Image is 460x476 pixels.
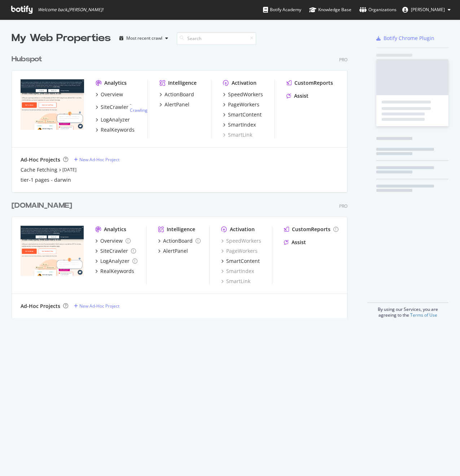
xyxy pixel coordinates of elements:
a: Overview [95,237,131,244]
div: SiteCrawler [101,103,128,111]
div: By using our Services, you are agreeing to the [367,303,448,318]
a: SpeedWorkers [223,91,263,98]
a: AlertPanel [159,101,189,108]
a: SmartContent [223,111,262,118]
div: SmartContent [228,111,262,118]
img: hubspot.com [21,79,84,130]
div: Pro [339,203,347,209]
div: RealKeywords [101,126,135,133]
a: AlertPanel [158,247,188,255]
div: ActionBoard [163,237,193,244]
a: SmartLink [221,278,250,285]
a: Overview [96,91,123,98]
div: Overview [100,237,123,244]
a: New Ad-Hoc Project [74,157,119,163]
div: PageWorkers [228,101,259,108]
div: Knowledge Base [309,6,351,13]
input: Search [177,32,256,45]
div: Most recent crawl [126,36,162,40]
div: Botify Academy [263,6,301,13]
div: Botify Chrome Plugin [384,35,434,42]
div: - [130,101,148,113]
a: Hubspot [12,54,45,65]
a: CustomReports [286,79,333,87]
a: LogAnalyzer [95,257,137,265]
div: AlertPanel [165,101,189,108]
a: New Ad-Hoc Project [74,303,119,309]
div: Assist [294,92,308,100]
a: tier-1 pages - darwin [21,176,71,184]
a: SmartContent [221,257,260,265]
a: PageWorkers [221,247,258,255]
div: Intelligence [168,79,197,87]
div: Intelligence [167,226,195,233]
a: PageWorkers [223,101,259,108]
div: Overview [101,91,123,98]
a: RealKeywords [95,268,134,275]
a: SmartIndex [221,268,254,275]
div: SpeedWorkers [228,91,263,98]
a: Cache Fetching [21,166,57,173]
div: Assist [292,239,306,246]
div: Ad-Hoc Projects [21,303,60,310]
div: New Ad-Hoc Project [79,157,119,163]
button: [PERSON_NAME] [397,4,456,16]
a: Assist [284,239,306,246]
a: Botify Chrome Plugin [376,35,434,42]
div: My Web Properties [12,31,111,45]
div: Analytics [104,79,127,87]
div: SiteCrawler [100,247,128,255]
div: RealKeywords [100,268,134,275]
a: CustomReports [284,226,338,233]
div: Activation [232,79,257,87]
a: Terms of Use [410,312,437,318]
div: Organizations [359,6,397,13]
a: ActionBoard [158,237,201,244]
a: Crawling [130,107,148,113]
a: SmartLink [223,131,252,138]
div: SmartContent [226,257,260,265]
div: AlertPanel [163,247,188,255]
div: Activation [230,226,255,233]
div: Ad-Hoc Projects [21,156,60,163]
div: Hubspot [12,54,42,65]
a: [DATE] [62,167,76,173]
div: Analytics [104,226,126,233]
a: SiteCrawler- Crawling [96,101,148,113]
div: CustomReports [294,79,333,87]
div: [DOMAIN_NAME] [12,200,72,211]
span: Welcome back, [PERSON_NAME] ! [38,7,103,13]
button: Most recent crawl [117,32,171,44]
div: LogAnalyzer [100,257,130,265]
div: grid [12,45,353,318]
a: RealKeywords [96,126,135,133]
a: [DOMAIN_NAME] [12,200,75,211]
a: SiteCrawler [95,247,136,255]
a: SpeedWorkers [221,237,261,244]
a: LogAnalyzer [96,116,130,123]
a: ActionBoard [159,91,194,98]
a: Assist [286,92,308,100]
img: hubspot-bulkdataexport.com [21,226,84,276]
a: SmartIndex [223,121,256,128]
div: Pro [339,57,347,63]
span: Ivelisse Rodriguez [411,6,445,13]
div: LogAnalyzer [101,116,130,123]
div: ActionBoard [165,91,194,98]
div: SmartIndex [228,121,256,128]
div: New Ad-Hoc Project [79,303,119,309]
div: CustomReports [292,226,330,233]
